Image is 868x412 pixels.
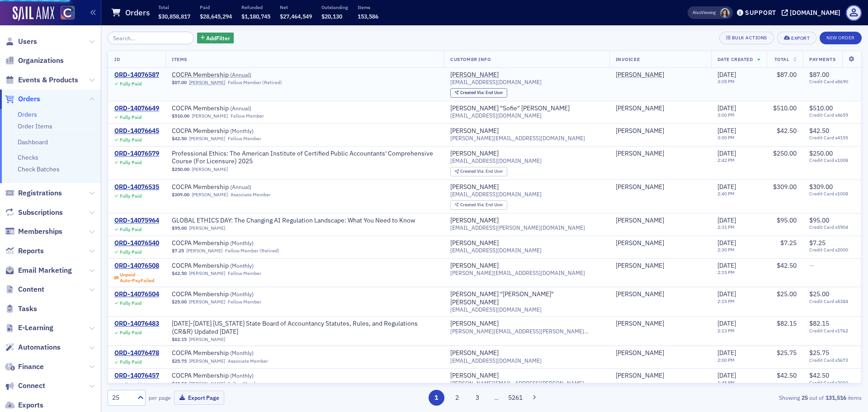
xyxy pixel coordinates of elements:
[18,208,63,218] span: Subscriptions
[114,56,120,62] span: ID
[777,319,797,327] span: $82.15
[450,56,491,62] span: Customer Info
[172,262,286,270] a: COCPA Membership (Monthly)
[18,165,60,173] a: Check Batches
[616,150,705,158] span: Christopher McGowan
[616,372,664,380] a: [PERSON_NAME]
[114,262,159,270] a: ORD-14076508
[114,71,159,79] a: ORD-14076587
[172,104,286,113] span: COCPA Membership
[172,217,415,225] span: GLOBAL ETHICS DAY: The Changing AI Regulation Landscape: What You Need to Know
[172,349,286,357] span: COCPA Membership
[809,56,835,62] span: Payments
[172,320,438,336] span: 2024-2025 Colorado State Board of Accountancy Statutes, Rules, and Regulations (CR&R) Updated Feb...
[228,299,261,305] div: Fellow Member
[172,239,286,247] a: COCPA Membership (Monthly)
[358,13,378,20] span: 153,586
[5,381,45,391] a: Connect
[172,192,189,198] span: $309.00
[773,183,797,191] span: $309.00
[450,104,570,113] div: [PERSON_NAME] "Sofie" [PERSON_NAME]
[18,304,37,314] span: Tasks
[114,372,159,380] a: ORD-14076457
[717,190,735,197] time: 2:40 PM
[616,217,705,225] span: Christie Guthrie
[616,239,664,247] div: [PERSON_NAME]
[450,270,585,276] span: [PERSON_NAME][EMAIL_ADDRESS][DOMAIN_NAME]
[450,127,499,135] a: [PERSON_NAME]
[172,56,187,62] span: Items
[616,127,664,135] a: [PERSON_NAME]
[172,166,189,172] span: $250.00
[450,239,499,247] div: [PERSON_NAME]
[61,6,75,20] img: SailAMX
[450,247,542,254] span: [EMAIL_ADDRESS][DOMAIN_NAME]
[809,261,814,270] span: —
[172,349,286,357] a: COCPA Membership (Monthly)
[189,336,225,342] a: [PERSON_NAME]
[18,362,44,372] span: Finance
[717,183,736,191] span: [DATE]
[460,169,503,174] div: End User
[114,127,159,135] a: ORD-14076645
[719,32,774,44] button: Bulk Actions
[809,183,833,191] span: $309.00
[791,36,810,41] div: Export
[5,227,62,237] a: Memberships
[186,248,222,254] a: [PERSON_NAME]
[172,372,286,380] span: COCPA Membership
[206,34,230,42] span: Add Filter
[717,71,736,79] span: [DATE]
[616,104,705,113] span: Sofie Gopalani
[172,290,286,298] a: COCPA Membership (Monthly)
[616,262,705,270] span: Connie Bechtolt
[616,183,664,191] a: [PERSON_NAME]
[5,56,64,66] a: Organizations
[18,342,61,352] span: Automations
[809,319,829,327] span: $82.15
[470,390,486,406] button: 3
[192,192,228,198] a: [PERSON_NAME]
[777,32,816,44] button: Export
[114,183,159,191] a: ORD-14076535
[717,239,736,247] span: [DATE]
[450,183,499,191] div: [PERSON_NAME]
[460,203,503,208] div: End User
[280,4,312,10] p: Net
[820,33,862,41] a: New Order
[450,262,499,270] div: [PERSON_NAME]
[460,168,486,174] span: Created Via :
[777,261,797,270] span: $42.50
[616,104,664,113] a: [PERSON_NAME]
[228,270,261,276] div: Fellow Member
[18,56,64,66] span: Organizations
[5,265,72,275] a: Email Marketing
[616,150,664,158] a: [PERSON_NAME]
[200,4,232,10] p: Paid
[18,153,38,161] a: Checks
[773,104,797,112] span: $510.00
[717,269,735,275] time: 2:15 PM
[450,79,542,85] span: [EMAIL_ADDRESS][DOMAIN_NAME]
[172,71,286,79] a: COCPA Membership (Annual)
[450,157,542,164] span: [EMAIL_ADDRESS][DOMAIN_NAME]
[172,225,187,231] span: $95.00
[172,150,438,166] a: Professional Ethics: The American Institute of Certified Public Accountants' Comprehensive Course...
[450,290,603,306] a: [PERSON_NAME] "[PERSON_NAME]" [PERSON_NAME]
[189,358,225,364] a: [PERSON_NAME]
[717,112,735,118] time: 3:00 PM
[18,227,62,237] span: Memberships
[230,127,254,134] span: ( Monthly )
[616,290,705,298] span: Larry Schell
[616,349,664,357] a: [PERSON_NAME]
[777,290,797,298] span: $25.00
[158,4,190,10] p: Total
[809,239,826,247] span: $7.25
[172,71,286,79] span: COCPA Membership
[230,262,254,269] span: ( Monthly )
[172,239,286,247] span: COCPA Membership
[321,13,342,20] span: $20,130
